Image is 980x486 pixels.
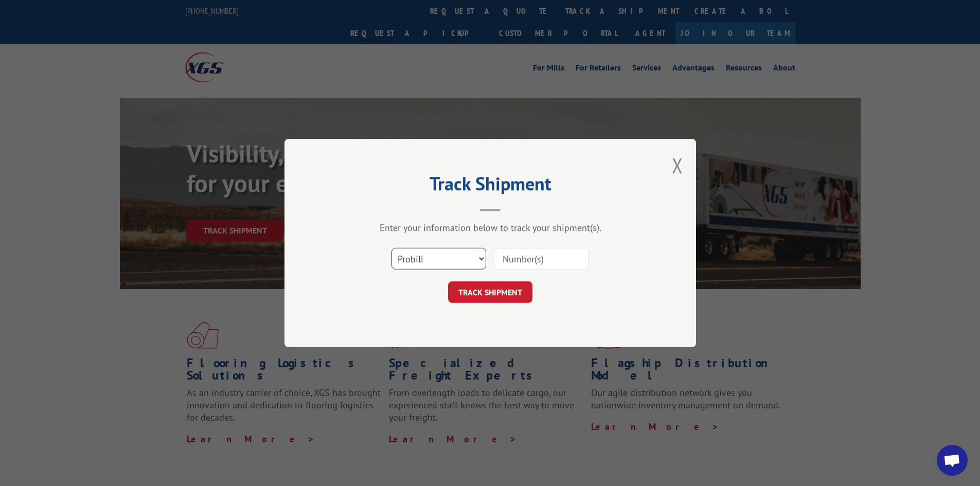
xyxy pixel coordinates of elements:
[672,152,683,179] button: Close modal
[937,445,968,476] div: Open chat
[336,176,645,196] h2: Track Shipment
[336,222,645,233] div: Enter your information below to track your shipment(s).
[448,281,532,303] button: TRACK SHIPMENT
[494,248,589,269] input: Number(s)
